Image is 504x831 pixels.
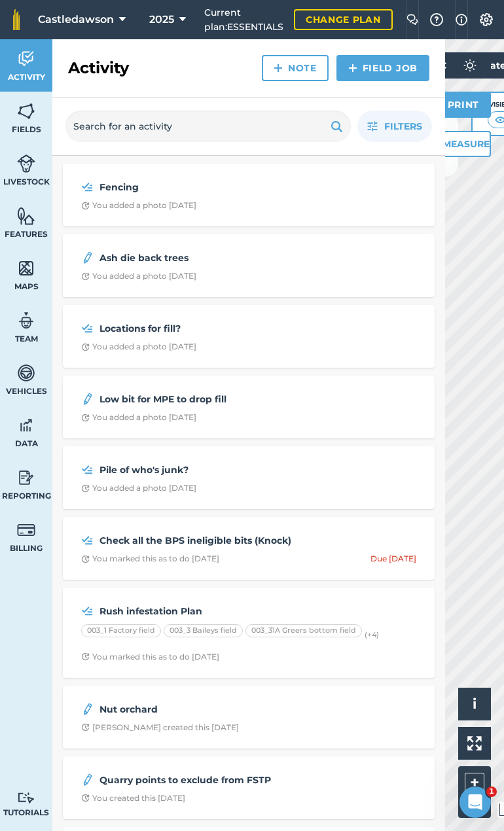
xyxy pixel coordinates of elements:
[71,694,427,741] a: Nut orchardClock with arrow pointing clockwise[PERSON_NAME] created this [DATE]
[81,701,94,717] img: svg+xml;base64,PD94bWwgdmVyc2lvbj0iMS4wIiBlbmNvZGluZz0idXRmLTgiPz4KPCEtLSBHZW5lcmF0b3I6IEFkb2JlIE...
[81,555,90,563] img: Clock with arrow pointing clockwise
[458,688,491,720] button: i
[348,60,357,76] img: svg+xml;base64,PHN2ZyB4bWxucz0iaHR0cDovL3d3dy53My5vcmcvMjAwMC9zdmciIHdpZHRoPSIxNCIgaGVpZ2h0PSIyNC...
[17,468,35,487] img: svg+xml;base64,PD94bWwgdmVyc2lvbj0iMS4wIiBlbmNvZGluZz0idXRmLTgiPz4KPCEtLSBHZW5lcmF0b3I6IEFkb2JlIE...
[478,13,494,26] img: A cog icon
[81,624,161,637] div: 003_1 Factory field
[71,242,427,289] a: Ash die back treesClock with arrow pointing clockwiseYou added a photo [DATE]
[99,392,307,406] strong: Low bit for MPE to drop fill
[465,773,484,792] button: +
[81,794,90,802] img: Clock with arrow pointing clockwise
[81,342,196,352] div: You added a photo [DATE]
[459,787,491,818] iframe: Intercom live chat
[71,595,427,670] a: Rush infestation Plan003_1 Factory field003_3 Baileys field003_31A Greers bottom field(+4)Clock w...
[407,131,491,157] button: Measure
[17,206,35,226] img: svg+xml;base64,PHN2ZyB4bWxucz0iaHR0cDovL3d3dy53My5vcmcvMjAwMC9zdmciIHdpZHRoPSI1NiIgaGVpZ2h0PSI2MC...
[81,250,94,266] img: svg+xml;base64,PD94bWwgdmVyc2lvbj0iMS4wIiBlbmNvZGluZz0idXRmLTgiPz4KPCEtLSBHZW5lcmF0b3I6IEFkb2JlIE...
[99,463,307,477] strong: Pile of who's junk?
[365,630,379,639] small: (+ 4 )
[81,722,239,733] div: [PERSON_NAME] created this [DATE]
[486,787,497,797] span: 1
[418,92,492,118] button: Print
[81,202,90,210] img: Clock with arrow pointing clockwise
[262,55,329,81] a: Note
[17,154,35,173] img: svg+xml;base64,PD94bWwgdmVyc2lvbj0iMS4wIiBlbmNvZGluZz0idXRmLTgiPz4KPCEtLSBHZW5lcmF0b3I6IEFkb2JlIE...
[17,520,35,540] img: svg+xml;base64,PD94bWwgdmVyc2lvbj0iMS4wIiBlbmNvZGluZz0idXRmLTgiPz4KPCEtLSBHZW5lcmF0b3I6IEFkb2JlIE...
[81,179,94,195] img: svg+xml;base64,PD94bWwgdmVyc2lvbj0iMS4wIiBlbmNvZGluZz0idXRmLTgiPz4KPCEtLSBHZW5lcmF0b3I6IEFkb2JlIE...
[81,391,94,407] img: svg+xml;base64,PD94bWwgdmVyc2lvbj0iMS4wIiBlbmNvZGluZz0idXRmLTgiPz4KPCEtLSBHZW5lcmF0b3I6IEFkb2JlIE...
[81,723,90,732] img: Clock with arrow pointing clockwise
[204,5,283,35] span: Current plan : ESSENTIALS
[17,792,35,804] img: svg+xml;base64,PD94bWwgdmVyc2lvbj0iMS4wIiBlbmNvZGluZz0idXRmLTgiPz4KPCEtLSBHZW5lcmF0b3I6IEFkb2JlIE...
[71,171,427,219] a: FencingClock with arrow pointing clockwiseYou added a photo [DATE]
[81,484,90,493] img: Clock with arrow pointing clockwise
[294,9,393,30] a: Change plan
[17,49,35,69] img: svg+xml;base64,PD94bWwgdmVyc2lvbj0iMS4wIiBlbmNvZGluZz0idXRmLTgiPz4KPCEtLSBHZW5lcmF0b3I6IEFkb2JlIE...
[17,311,35,330] img: svg+xml;base64,PD94bWwgdmVyc2lvbj0iMS4wIiBlbmNvZGluZz0idXRmLTgiPz4KPCEtLSBHZW5lcmF0b3I6IEFkb2JlIE...
[370,554,416,564] div: Due [DATE]
[81,462,94,478] img: svg+xml;base64,PD94bWwgdmVyc2lvbj0iMS4wIiBlbmNvZGluZz0idXRmLTgiPz4KPCEtLSBHZW5lcmF0b3I6IEFkb2JlIE...
[81,412,196,423] div: You added a photo [DATE]
[81,272,90,281] img: Clock with arrow pointing clockwise
[245,624,362,637] div: 003_31A Greers bottom field
[71,383,427,431] a: Low bit for MPE to drop fillClock with arrow pointing clockwiseYou added a photo [DATE]
[81,483,196,493] div: You added a photo [DATE]
[99,180,307,194] strong: Fencing
[38,12,114,27] span: Castledawson
[71,454,427,501] a: Pile of who's junk?Clock with arrow pointing clockwiseYou added a photo [DATE]
[81,603,94,619] img: svg+xml;base64,PD94bWwgdmVyc2lvbj0iMS4wIiBlbmNvZGluZz0idXRmLTgiPz4KPCEtLSBHZW5lcmF0b3I6IEFkb2JlIE...
[81,772,94,788] img: svg+xml;base64,PD94bWwgdmVyc2lvbj0iMS4wIiBlbmNvZGluZz0idXRmLTgiPz4KPCEtLSBHZW5lcmF0b3I6IEFkb2JlIE...
[17,363,35,383] img: svg+xml;base64,PD94bWwgdmVyc2lvbj0iMS4wIiBlbmNvZGluZz0idXRmLTgiPz4KPCEtLSBHZW5lcmF0b3I6IEFkb2JlIE...
[68,58,129,79] h2: Activity
[411,52,491,79] button: 19 °C
[17,101,35,121] img: svg+xml;base64,PHN2ZyB4bWxucz0iaHR0cDovL3d3dy53My5vcmcvMjAwMC9zdmciIHdpZHRoPSI1NiIgaGVpZ2h0PSI2MC...
[81,200,196,211] div: You added a photo [DATE]
[81,554,219,564] div: You marked this as to do [DATE]
[357,111,432,142] button: Filters
[99,533,307,548] strong: Check all the BPS ineligible bits (Knock)
[71,313,427,360] a: Locations for fill?Clock with arrow pointing clockwiseYou added a photo [DATE]
[406,14,418,24] img: Two speech bubbles overlapping with the left bubble in the forefront
[99,773,307,787] strong: Quarry points to exclude from FSTP
[81,652,219,662] div: You marked this as to do [DATE]
[274,60,283,76] img: svg+xml;base64,PHN2ZyB4bWxucz0iaHR0cDovL3d3dy53My5vcmcvMjAwMC9zdmciIHdpZHRoPSIxNCIgaGVpZ2h0PSIyNC...
[99,604,307,618] strong: Rush infestation Plan
[149,12,174,27] span: 2025
[81,793,185,804] div: You created this [DATE]
[71,525,427,572] a: Check all the BPS ineligible bits (Knock)Clock with arrow pointing clockwiseYou marked this as to...
[81,271,196,281] div: You added a photo [DATE]
[457,52,483,79] img: svg+xml;base64,PD94bWwgdmVyc2lvbj0iMS4wIiBlbmNvZGluZz0idXRmLTgiPz4KPCEtLSBHZW5lcmF0b3I6IEFkb2JlIE...
[81,321,94,336] img: svg+xml;base64,PD94bWwgdmVyc2lvbj0iMS4wIiBlbmNvZGluZz0idXRmLTgiPz4KPCEtLSBHZW5lcmF0b3I6IEFkb2JlIE...
[164,624,243,637] div: 003_3 Baileys field
[99,702,307,716] strong: Nut orchard
[331,118,343,134] img: svg+xml;base64,PHN2ZyB4bWxucz0iaHR0cDovL3d3dy53My5vcmcvMjAwMC9zdmciIHdpZHRoPSIxOSIgaGVpZ2h0PSIyNC...
[384,119,422,133] span: Filters
[99,321,307,336] strong: Locations for fill?
[336,55,429,81] a: Field Job
[429,13,444,26] img: A question mark icon
[81,343,90,351] img: Clock with arrow pointing clockwise
[17,415,35,435] img: svg+xml;base64,PD94bWwgdmVyc2lvbj0iMS4wIiBlbmNvZGluZz0idXRmLTgiPz4KPCEtLSBHZW5lcmF0b3I6IEFkb2JlIE...
[473,696,477,712] span: i
[467,736,482,751] img: Four arrows, one pointing top left, one top right, one bottom right and the last bottom left
[81,414,90,422] img: Clock with arrow pointing clockwise
[17,258,35,278] img: svg+xml;base64,PHN2ZyB4bWxucz0iaHR0cDovL3d3dy53My5vcmcvMjAwMC9zdmciIHdpZHRoPSI1NiIgaGVpZ2h0PSI2MC...
[71,764,427,811] a: Quarry points to exclude from FSTPClock with arrow pointing clockwiseYou created this [DATE]
[65,111,351,142] input: Search for an activity
[13,9,20,30] img: fieldmargin Logo
[81,652,90,661] img: Clock with arrow pointing clockwise
[81,533,94,548] img: svg+xml;base64,PD94bWwgdmVyc2lvbj0iMS4wIiBlbmNvZGluZz0idXRmLTgiPz4KPCEtLSBHZW5lcmF0b3I6IEFkb2JlIE...
[456,12,467,27] img: svg+xml;base64,PHN2ZyB4bWxucz0iaHR0cDovL3d3dy53My5vcmcvMjAwMC9zdmciIHdpZHRoPSIxNyIgaGVpZ2h0PSIxNy...
[99,251,307,265] strong: Ash die back trees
